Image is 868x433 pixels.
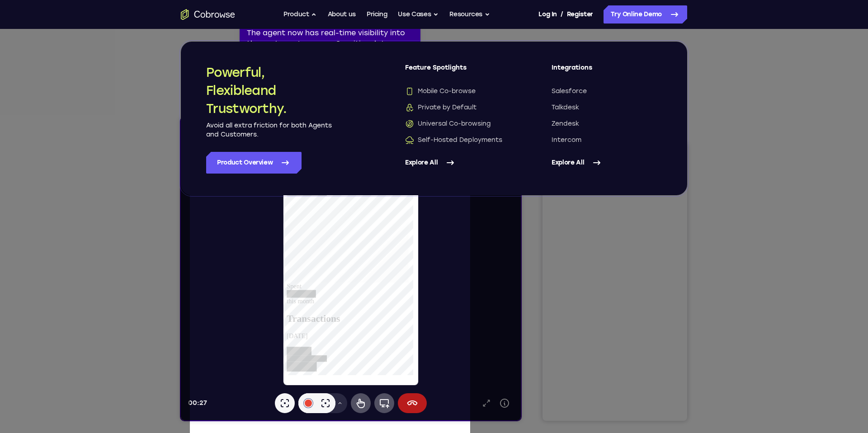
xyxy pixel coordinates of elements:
a: Zendesk [552,119,662,128]
a: Explore All [405,152,515,174]
button: Laser pointer [94,276,114,296]
button: Resources [449,5,490,24]
button: Device info [315,277,333,295]
a: Go to the home page [181,9,235,20]
span: Universal Co-browsing [405,119,491,128]
img: Mobile Co-browse [405,87,414,96]
a: Try Online Demo [604,5,687,24]
a: Product Overview [206,152,302,174]
span: Intercom [552,136,581,145]
p: Avoid all extra friction for both Agents and Customers. [206,121,333,139]
a: Salesforce [552,87,662,96]
button: Laser pointer [135,276,155,296]
button: Drawing tools menu [152,276,166,296]
span: Integrations [552,63,662,80]
button: Annotations color [118,276,137,296]
button: Full device [193,276,213,296]
img: Self-Hosted Deployments [405,136,414,145]
button: Remote control [170,276,190,296]
a: Pricing [367,5,387,24]
a: Private by DefaultPrivate by Default [405,103,515,112]
a: Explore All [552,152,662,174]
span: Private by Default [405,103,476,112]
span: Feature Spotlights [405,63,515,80]
a: Intercom [552,136,662,145]
a: Log In [538,5,557,24]
span: Salesforce [552,87,587,96]
span: Mobile Co-browse [405,87,476,96]
span: Talkdesk [552,103,579,112]
iframe: Agent [181,118,521,420]
a: About us [328,5,356,24]
button: Use Cases [398,5,439,24]
a: Self-Hosted DeploymentsSelf-Hosted Deployments [405,136,515,145]
a: Talkdesk [552,103,662,112]
button: End session [217,276,246,296]
img: Private by Default [405,103,414,112]
span: Self-Hosted Deployments [405,136,502,145]
a: Popout [297,277,315,295]
span: / [561,9,563,20]
a: Register [567,5,593,24]
span: Zendesk [552,119,579,128]
img: Universal Co-browsing [405,119,414,128]
a: Universal Co-browsingUniversal Co-browsing [405,119,515,128]
h2: Powerful, Flexible and Trustworthy. [206,63,333,118]
button: Product [283,5,317,24]
a: Mobile Co-browseMobile Co-browse [405,87,515,96]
